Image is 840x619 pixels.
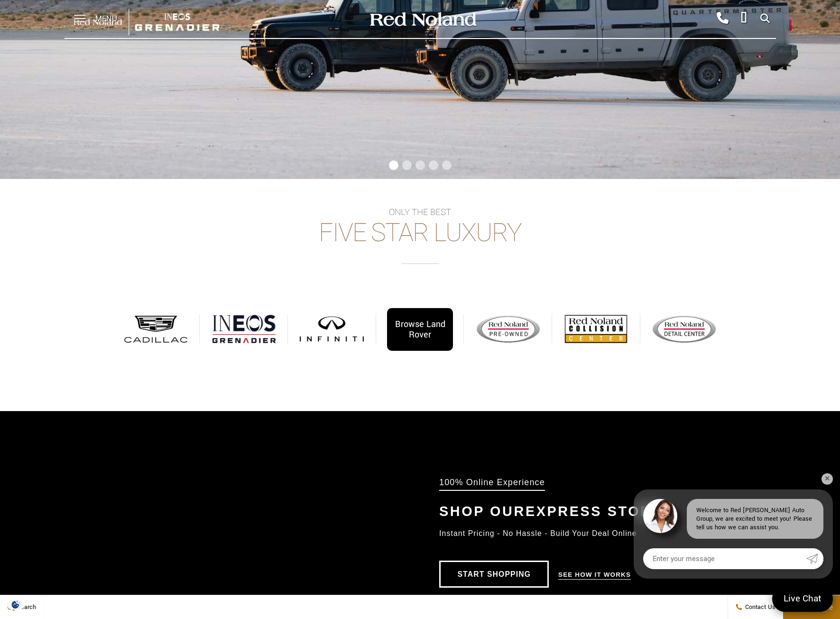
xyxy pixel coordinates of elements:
img: Agent profile photo [643,499,677,533]
span: Go to slide 2 [402,160,412,170]
a: Start Shopping [439,561,549,588]
img: Opt-Out Icon [5,600,27,610]
input: Enter your message [643,548,806,569]
span: Go to slide 3 [415,160,425,170]
div: Browse Land Rover [387,308,453,351]
a: See How it Works [558,571,631,580]
span: Go to slide 1 [389,160,398,170]
a: Submit [806,548,823,569]
span: Go to slide 5 [442,160,452,170]
span: Live Chat [779,592,826,605]
section: Click to Open Cookie Consent Modal [5,600,27,610]
div: Instant Pricing - No Hassle - Build Your Deal Online [439,525,742,542]
div: Shop Our Express Store [439,499,742,523]
div: 100% Online Experience [439,477,545,491]
span: Go to slide 4 [429,160,438,170]
div: Welcome to Red [PERSON_NAME] Auto Group, we are excited to meet you! Please tell us how we can as... [687,499,823,539]
a: Browse Land Rover [376,299,464,358]
img: Red Noland Auto Group [368,11,477,28]
span: Contact Us [743,603,775,611]
a: Live Chat [772,586,833,612]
